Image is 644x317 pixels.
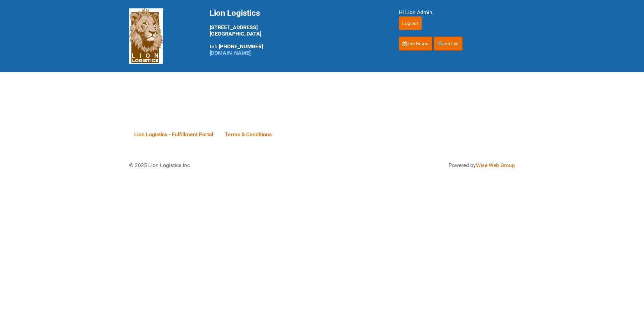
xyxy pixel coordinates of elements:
a: Job Board [399,37,432,51]
a: Terms & Conditions [220,124,277,145]
img: Lion Logistics [129,8,163,64]
a: Lion Logistics [129,33,163,39]
span: Lion Logistics [210,8,260,18]
a: Lion Logistics - Fulfillment Portal [129,124,218,145]
span: Terms & Conditions [225,131,272,138]
div: © 2025 Lion Logistics Inc [124,156,319,174]
div: [STREET_ADDRESS] [GEOGRAPHIC_DATA] tel: [PHONE_NUMBER] [210,8,382,56]
a: Wise Web Group [476,162,515,168]
a: Job List [434,37,463,51]
span: Lion Logistics - Fulfillment Portal [134,131,213,138]
div: Powered by [330,161,515,169]
div: Hi Lion Admin, [399,8,515,16]
input: Log out [399,16,422,30]
a: [DOMAIN_NAME] [210,50,251,56]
